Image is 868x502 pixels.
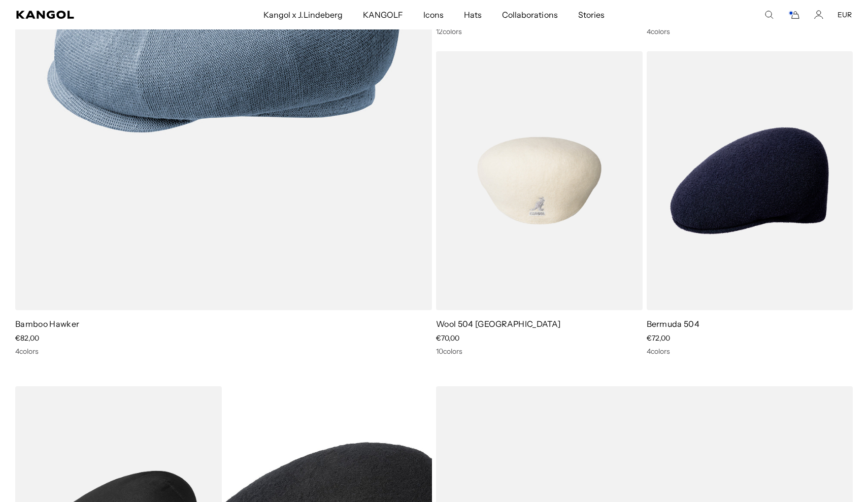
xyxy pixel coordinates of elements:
a: Bermuda 504 [647,319,700,329]
button: Cart [788,10,800,19]
span: €82,00 [15,333,39,343]
a: Wool 504 [GEOGRAPHIC_DATA] [436,319,560,329]
img: Bermuda 504 [647,51,853,310]
a: Account [814,10,823,19]
span: €70,00 [436,333,459,343]
div: 4 colors [15,347,432,356]
button: EUR [838,10,852,19]
div: 12 colors [436,27,643,36]
div: 4 colors [647,27,853,36]
a: Kangol [16,11,174,19]
img: Wool 504 USA [436,51,643,310]
summary: Search here [764,10,774,19]
span: €72,00 [647,333,670,343]
div: 4 colors [647,347,853,356]
div: 10 colors [436,347,643,356]
a: Bamboo Hawker [15,319,79,329]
